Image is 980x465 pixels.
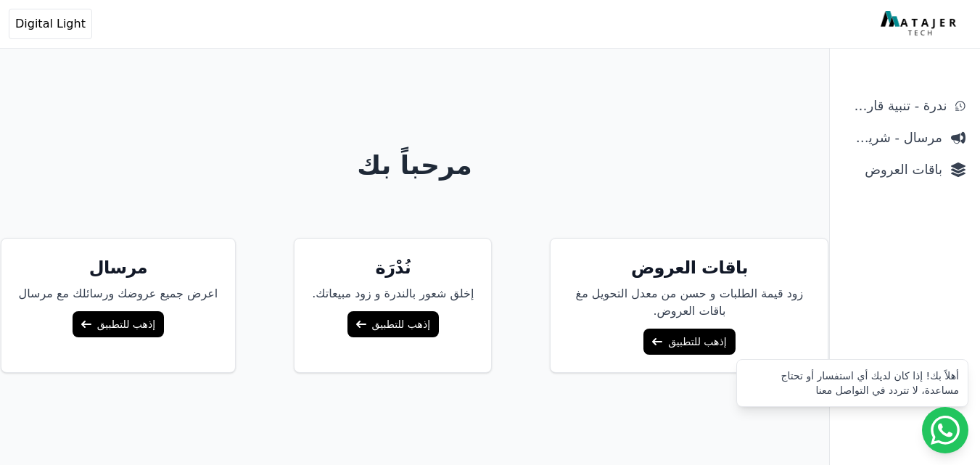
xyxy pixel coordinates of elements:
[15,15,86,33] span: Digital Light
[19,285,218,303] p: اعرض جميع عروضك ورسائلك مع مرسال
[312,256,474,279] h5: نُدْرَة
[73,311,164,337] a: إذهب للتطبيق
[568,285,810,320] p: زود قيمة الطلبات و حسن من معدل التحويل مغ باقات العروض.
[312,285,474,303] p: إخلق شعور بالندرة و زود مبيعاتك.
[19,256,218,279] h5: مرسال
[643,329,735,355] a: إذهب للتطبيق
[881,11,960,37] img: MatajerTech Logo
[746,369,959,398] div: أهلاً بك! إذا كان لديك أي استفسار أو تحتاج مساعدة، لا تتردد في التواصل معنا
[568,256,810,279] h5: باقات العروض
[844,96,947,116] span: ندرة - تنبية قارب علي النفاذ
[844,160,942,180] span: باقات العروض
[9,9,92,39] button: Digital Light
[844,128,942,148] span: مرسال - شريط دعاية
[347,311,439,337] a: إذهب للتطبيق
